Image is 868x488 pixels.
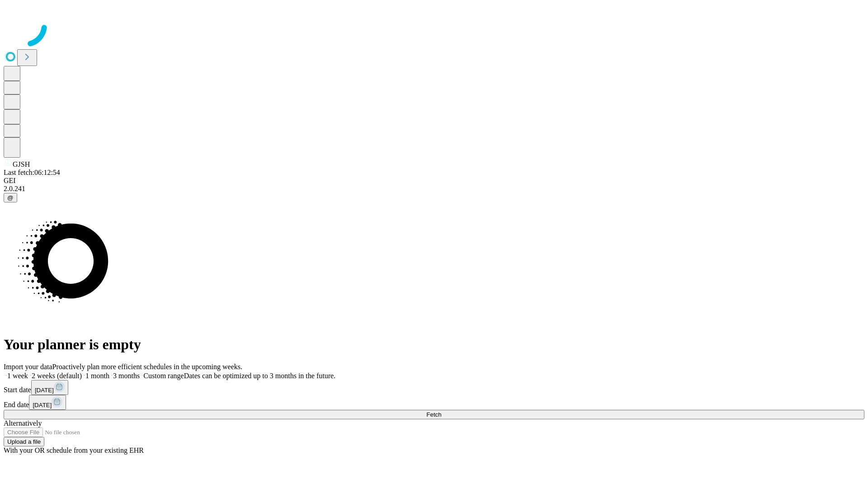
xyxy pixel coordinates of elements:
[113,372,140,380] span: 3 months
[4,363,52,371] span: Import your data
[426,411,441,418] span: Fetch
[4,185,864,193] div: 2.0.241
[4,169,60,176] span: Last fetch: 06:12:54
[143,372,184,380] span: Custom range
[32,372,82,380] span: 2 weeks (default)
[4,437,44,446] button: Upload a file
[4,380,864,395] div: Start date
[13,160,30,168] span: GJSH
[4,336,864,353] h1: Your planner is empty
[4,419,42,427] span: Alternatively
[4,193,17,202] button: @
[7,372,28,380] span: 1 week
[85,372,109,380] span: 1 month
[29,395,66,410] button: [DATE]
[31,380,68,395] button: [DATE]
[4,410,864,419] button: Fetch
[4,446,144,454] span: With your OR schedule from your existing EHR
[7,194,14,201] span: @
[52,363,242,371] span: Proactively plan more efficient schedules in the upcoming weeks.
[4,177,864,185] div: GEI
[35,387,54,394] span: [DATE]
[33,402,52,408] span: [DATE]
[184,372,335,380] span: Dates can be optimized up to 3 months in the future.
[4,395,864,410] div: End date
